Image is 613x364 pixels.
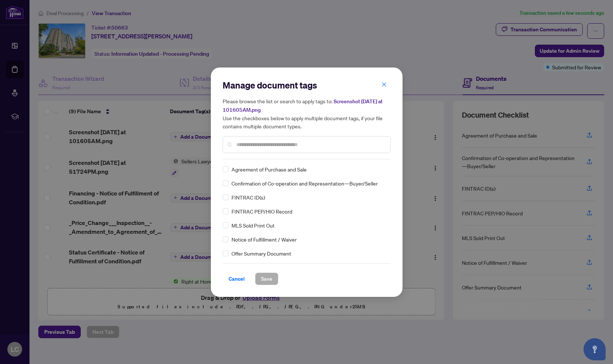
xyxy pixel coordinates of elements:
[229,273,245,285] span: Cancel
[223,97,391,130] h5: Please browse the list or search to apply tags to: Use the checkboxes below to apply multiple doc...
[231,165,307,173] span: Agreement of Purchase and Sale
[584,338,606,360] button: Open asap
[231,193,265,201] span: FINTRAC ID(s)
[231,235,297,243] span: Notice of Fulfillment / Waiver
[231,179,378,187] span: Confirmation of Co-operation and Representation—Buyer/Seller
[231,207,292,215] span: FINTRAC PEP/HIO Record
[255,273,278,285] button: Save
[223,79,391,91] h2: Manage document tags
[231,221,275,229] span: MLS Sold Print Out
[223,98,383,113] span: Screenshot [DATE] at 101605AM.png
[223,273,251,285] button: Cancel
[382,82,387,87] span: close
[231,249,291,257] span: Offer Summary Document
